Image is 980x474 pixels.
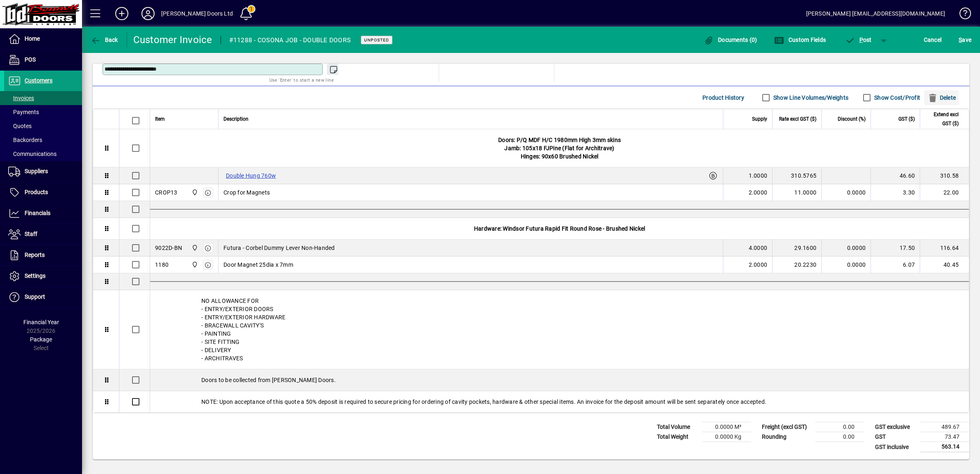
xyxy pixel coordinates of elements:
div: #11288 - COSONA JOB - DOUBLE DOORS [229,34,351,47]
span: 2.0000 [749,188,768,197]
button: Documents (0) [702,32,759,47]
td: 73.47 [920,432,969,442]
div: Hardware: Windsor Futura Rapid Fit Round Rose - Brushed Nickel [150,218,969,239]
a: POS [4,50,82,70]
div: 1180 [155,261,169,269]
td: 40.45 [920,256,969,273]
td: 0.0000 [821,256,871,273]
button: Cancel [922,32,944,47]
span: Quotes [8,123,32,129]
span: Rate excl GST ($) [779,114,816,124]
span: Delete [928,91,956,104]
a: Payments [4,105,82,119]
span: 4.0000 [749,244,768,252]
a: Support [4,287,82,307]
td: 3.30 [871,184,920,201]
a: Reports [4,245,82,266]
td: GST exclusive [871,422,920,432]
div: 11.0000 [777,188,816,197]
span: Product History [702,91,744,104]
div: 9022D-BN [155,244,182,252]
a: Invoices [4,91,82,105]
a: Suppliers [4,161,82,182]
div: NOTE: Upon acceptance of this quote a 50% deposit is required to secure pricing for ordering of c... [150,391,969,412]
div: NO ALLOWANCE FOR - ENTRY/EXTERIOR DOORS - ENTRY/EXTERIOR HARDWARE - BRACEWALL CAVITY'S - PAINTING... [150,290,969,369]
span: Invoices [8,95,34,101]
td: Rounding [758,432,815,442]
span: Supply [752,114,767,124]
div: Doors to be collected from [PERSON_NAME] Doors. [150,369,969,391]
span: Package [30,336,52,343]
span: Item [155,114,165,124]
a: Backorders [4,133,82,147]
span: Financial Year [23,319,59,325]
button: Custom Fields [772,32,828,47]
td: 0.00 [815,422,864,432]
span: S [959,37,962,43]
button: Add [109,6,135,21]
span: Bennett Doors Ltd [189,243,199,252]
span: Home [25,35,40,42]
a: Staff [4,224,82,245]
td: 0.00 [815,432,864,442]
button: Profile [135,6,161,21]
span: Documents (0) [704,37,757,43]
span: Payments [8,109,39,115]
button: Save [957,32,973,47]
span: Door Magnet 25dia x 7mm [223,261,293,269]
div: Customer Invoice [133,33,212,46]
td: 0.0000 [821,240,871,256]
span: Communications [8,151,57,157]
span: P [859,37,863,43]
td: 17.50 [871,240,920,256]
span: Products [25,189,48,195]
span: GST ($) [898,114,915,124]
a: Financials [4,203,82,224]
div: 29.1600 [777,244,816,252]
app-page-header-button: Back [82,32,127,47]
span: Futura - Corbel Dummy Lever Non-Handed [223,244,335,252]
div: Doors: P/Q MDF H/C 1980mm High 3mm skins Jamb: 105x18 FJPine (Flat for Architrave) Hinges: 90x60 ... [150,129,969,167]
label: Show Cost/Profit [873,94,920,102]
div: CROP13 [155,188,178,197]
span: Suppliers [25,168,48,174]
button: Product History [699,90,748,105]
span: Staff [25,231,37,237]
td: 0.0000 [821,184,871,201]
span: Support [25,293,45,300]
td: GST inclusive [871,442,920,452]
div: [PERSON_NAME] Doors Ltd [161,7,233,20]
td: GST [871,432,920,442]
span: Crop for Magnets [223,188,270,197]
td: Freight (excl GST) [758,422,815,432]
td: 46.60 [871,167,920,184]
span: Bennett Doors Ltd [189,188,199,197]
div: 20.2230 [777,261,816,269]
span: Financials [25,210,50,216]
span: Customers [25,77,52,84]
span: Description [223,114,248,124]
button: Back [89,32,120,47]
span: Discount (%) [838,114,866,124]
label: Show Line Volumes/Weights [772,94,848,102]
label: Double Hung 760w [223,171,278,181]
div: 310.5765 [777,172,816,180]
span: Back [91,37,118,43]
a: Home [4,29,82,49]
span: 2.0000 [749,261,768,269]
span: Cancel [924,33,942,46]
mat-hint: Use 'Enter' to start a new line [269,75,334,85]
td: 563.14 [920,442,969,452]
td: 116.64 [920,240,969,256]
span: Settings [25,272,46,279]
span: Reports [25,252,45,258]
span: Custom Fields [774,37,826,43]
a: Knowledge Base [953,2,970,28]
span: ost [845,37,872,43]
span: Extend excl GST ($) [925,110,959,128]
td: Total Volume [653,422,702,432]
td: Total Weight [653,432,702,442]
td: 489.67 [920,422,969,432]
button: Post [841,32,876,47]
a: Quotes [4,119,82,133]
